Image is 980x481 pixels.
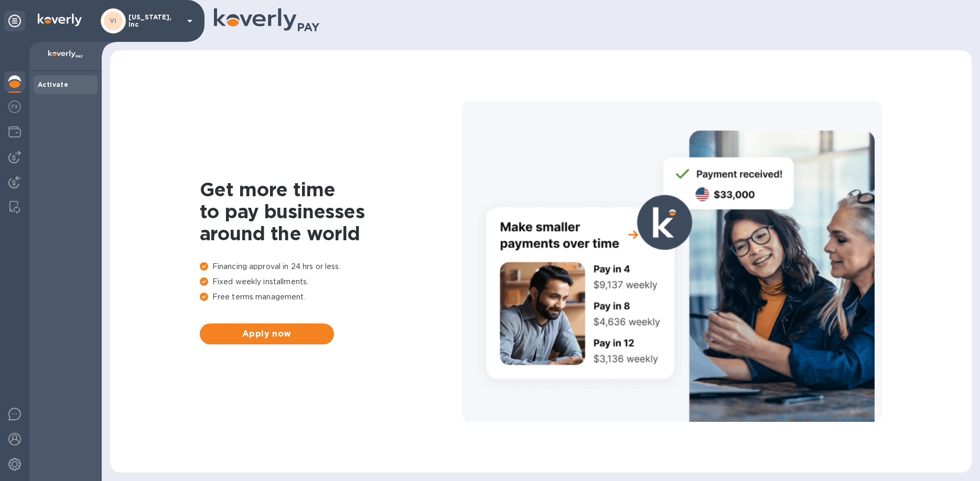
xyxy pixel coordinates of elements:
span: Apply now [208,328,326,340]
p: Free terms management. [200,292,462,303]
button: Apply now [200,323,334,344]
img: Logo [38,14,82,26]
b: Activate [38,81,68,88]
p: Financing approval in 24 hrs or less. [200,261,462,272]
p: [US_STATE], Inc [128,14,181,28]
div: Unpin categories [4,10,25,31]
img: Foreign exchange [8,100,21,113]
b: VI [110,17,117,25]
img: Wallets [8,126,21,138]
p: Fixed weekly installments. [200,276,462,287]
h1: Get more time to pay businesses around the world [200,178,462,244]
